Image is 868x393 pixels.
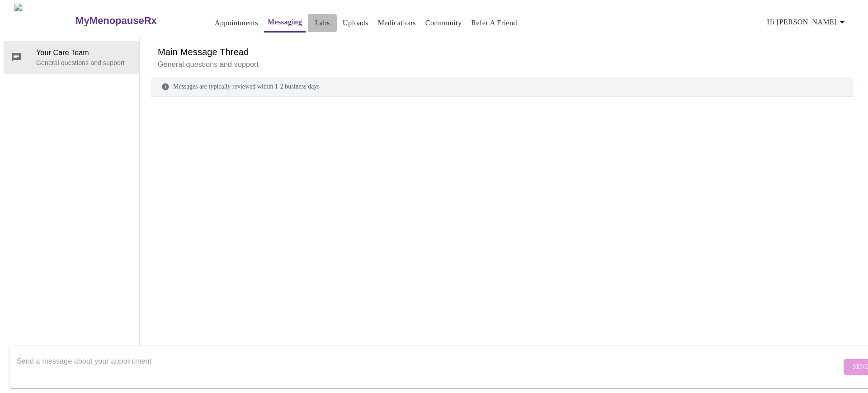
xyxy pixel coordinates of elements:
[14,4,75,37] img: MyMenopauseRx Logo
[75,15,157,27] h3: MyMenopauseRx
[151,77,854,97] div: Messages are typically reviewed within 1-2 business days
[471,17,517,29] a: Refer a Friend
[315,17,330,29] a: Labs
[425,17,462,29] a: Community
[211,14,262,32] button: Appointments
[467,14,521,32] button: Refer a Friend
[264,13,306,33] button: Messaging
[158,59,846,70] p: General questions and support
[75,5,193,37] a: MyMenopauseRx
[422,14,466,32] button: Community
[374,14,420,32] button: Medications
[4,41,139,74] div: Your Care TeamGeneral questions and support
[36,47,132,58] span: Your Care Team
[767,16,848,28] span: Hi [PERSON_NAME]
[36,58,132,67] p: General questions and support
[17,352,841,381] textarea: Send a message about your appointment
[764,13,851,31] button: Hi [PERSON_NAME]
[158,45,846,59] h6: Main Message Thread
[343,17,368,29] a: Uploads
[215,17,258,29] a: Appointments
[339,14,372,32] button: Uploads
[378,17,416,29] a: Medications
[268,16,302,28] a: Messaging
[308,14,337,32] button: Labs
